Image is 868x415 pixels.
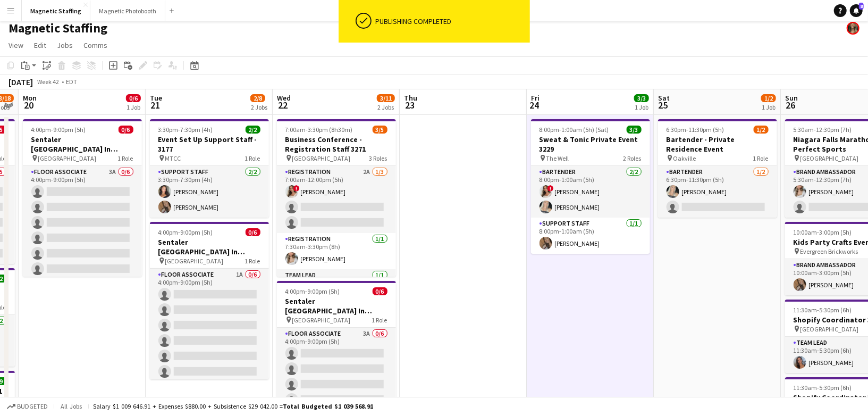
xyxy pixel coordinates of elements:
span: All jobs [58,402,84,410]
div: EDT [66,78,77,86]
span: Week 42 [35,78,62,86]
span: Budgeted [17,403,48,410]
span: 3/3 [627,126,642,134]
app-user-avatar: Bianca Fantauzzi [847,22,859,35]
div: 2 Jobs [251,103,267,111]
div: Publishing completed [376,16,526,26]
span: 0/6 [373,287,387,295]
span: Comms [83,40,107,50]
span: Edit [34,40,46,50]
div: 4:00pm-9:00pm (5h)0/6Sentaler [GEOGRAPHIC_DATA] In Person Training [GEOGRAPHIC_DATA]1 RoleFloor A... [23,119,142,277]
span: 3:30pm-7:30pm (4h) [158,126,213,134]
span: 1 Role [753,154,769,162]
span: 3/3 [634,94,649,102]
span: 1 Role [118,154,133,162]
div: 1 Job [762,103,776,111]
a: View [4,38,28,52]
app-job-card: 7:00am-3:30pm (8h30m)3/5Business Conference - Registration Staff 3271 [GEOGRAPHIC_DATA]3 RolesReg... [277,119,396,277]
a: 8 [850,4,863,17]
h3: Sweat & Tonic Private Event 3229 [531,135,650,154]
app-card-role: Support Staff2/23:30pm-7:30pm (4h)[PERSON_NAME][PERSON_NAME] [150,166,269,218]
span: 4:00pm-9:00pm (5h) [158,228,213,236]
app-job-card: 3:30pm-7:30pm (4h)2/2Event Set Up Support Staff - 3177 MTCC1 RoleSupport Staff2/23:30pm-7:30pm (4... [150,119,269,218]
span: ! [293,185,300,192]
div: [DATE] [9,77,33,87]
h3: Event Set Up Support Staff - 3177 [150,135,269,154]
span: Thu [404,93,417,103]
span: Mon [23,93,37,103]
span: 1 Role [245,257,260,265]
app-card-role: Bartender1/26:30pm-11:30pm (5h)[PERSON_NAME] [658,166,777,218]
span: 5:30am-12:30pm (7h) [794,126,852,134]
span: 4:00pm-9:00pm (5h) [285,287,340,295]
span: 0/6 [246,228,260,236]
span: 6:30pm-11:30pm (5h) [667,126,724,134]
span: 2/8 [250,94,265,102]
a: Comms [79,38,112,52]
h3: Business Conference - Registration Staff 3271 [277,135,396,154]
a: Jobs [53,38,77,52]
div: 2 Jobs [377,103,394,111]
span: 20 [21,99,37,111]
span: 2/2 [246,126,260,134]
span: 0/6 [119,126,133,134]
span: 8 [859,3,864,10]
span: 1 Role [245,154,260,162]
h3: Sentaler [GEOGRAPHIC_DATA] In Person Training [150,237,269,256]
span: 2 Roles [623,154,642,162]
span: ! [547,185,554,192]
span: 3 Roles [369,154,387,162]
app-job-card: 8:00pm-1:00am (5h) (Sat)3/3Sweat & Tonic Private Event 3229 The Well2 RolesBartender2/28:00pm-1:0... [531,119,650,254]
span: 10:00am-3:00pm (5h) [794,228,852,236]
app-card-role: Registration1/17:30am-3:30pm (8h)[PERSON_NAME] [277,233,396,269]
button: Magnetic Photobooth [90,1,165,21]
span: [GEOGRAPHIC_DATA] [292,316,351,324]
span: [GEOGRAPHIC_DATA] [165,257,224,265]
span: 1/2 [761,94,776,102]
span: Jobs [57,40,73,50]
span: 8:00pm-1:00am (5h) (Sat) [540,126,609,134]
span: [GEOGRAPHIC_DATA] [292,154,351,162]
span: 21 [148,99,162,111]
span: 1 Role [372,316,387,324]
span: Oakville [673,154,696,162]
app-card-role: Floor Associate1A0/64:00pm-9:00pm (5h) [150,269,269,382]
span: 11:30am-5:30pm (6h) [794,306,852,314]
h1: Magnetic Staffing [9,20,107,36]
span: 3/11 [377,94,395,102]
span: 23 [402,99,417,111]
span: 1/2 [754,126,769,134]
span: Fri [531,93,540,103]
h3: Sentaler [GEOGRAPHIC_DATA] In Person Training [23,135,142,154]
span: 11:30am-5:30pm (6h) [794,384,852,392]
span: View [9,40,23,50]
span: Sun [785,93,798,103]
h3: Sentaler [GEOGRAPHIC_DATA] In Person Training [277,296,396,316]
span: 3/5 [373,126,387,134]
a: Edit [30,38,50,52]
span: [GEOGRAPHIC_DATA] [38,154,97,162]
div: 4:00pm-9:00pm (5h)0/6Sentaler [GEOGRAPHIC_DATA] In Person Training [GEOGRAPHIC_DATA]1 RoleFloor A... [150,222,269,379]
span: Wed [277,93,291,103]
app-card-role: Bartender2/28:00pm-1:00am (5h)![PERSON_NAME][PERSON_NAME] [531,166,650,218]
app-card-role: Support Staff1/18:00pm-1:00am (5h)[PERSON_NAME] [531,218,650,254]
span: Tue [150,93,162,103]
span: 26 [783,99,798,111]
app-card-role: Registration2A1/37:00am-12:00pm (5h)![PERSON_NAME] [277,166,396,233]
div: 1 Job [127,103,140,111]
span: Evergreen Brickworks [800,247,858,255]
app-card-role: Floor Associate3A0/64:00pm-9:00pm (5h) [23,166,142,279]
app-job-card: 6:30pm-11:30pm (5h)1/2Bartender - Private Residence Event Oakville1 RoleBartender1/26:30pm-11:30p... [658,119,777,218]
span: 24 [529,99,540,111]
span: 22 [275,99,291,111]
span: MTCC [165,154,181,162]
span: 4:00pm-9:00pm (5h) [31,126,86,134]
div: Salary $1 009 646.91 + Expenses $880.00 + Subsistence $29 042.00 = [93,402,373,410]
app-card-role: Team Lead1/1 [277,269,396,305]
span: [GEOGRAPHIC_DATA] [800,154,859,162]
span: The Well [546,154,569,162]
span: 25 [656,99,670,111]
